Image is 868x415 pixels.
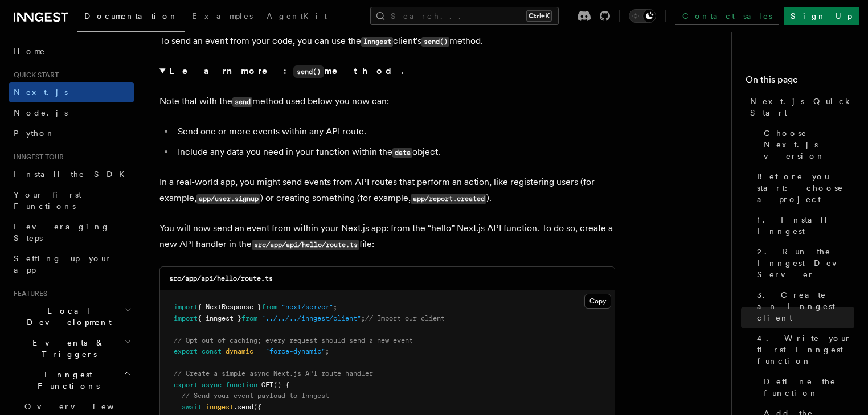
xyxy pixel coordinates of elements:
span: 2. Run the Inngest Dev Server [757,246,854,280]
a: Contact sales [675,7,779,25]
span: await [182,403,202,411]
span: Overview [24,402,142,411]
code: send() [293,65,324,78]
span: "../../../inngest/client" [261,314,361,322]
span: Node.js [14,108,68,117]
h4: On this page [746,73,854,91]
button: Search...Ctrl+K [370,7,559,25]
span: 1. Install Inngest [757,214,854,237]
li: Include any data you need in your function within the object. [174,144,615,161]
a: Python [9,123,134,143]
li: Send one or more events within any API route. [174,124,615,139]
a: Choose Next.js version [759,123,854,166]
span: { NextResponse } [198,303,261,311]
span: Inngest Functions [9,369,123,392]
span: Quick start [9,71,59,80]
a: Your first Functions [9,184,134,216]
span: { inngest } [198,314,241,322]
a: Leveraging Steps [9,216,134,248]
summary: Learn more:send()method. [159,63,615,80]
a: Setting up your app [9,248,134,280]
span: Next.js Quick Start [750,96,854,118]
span: async [202,381,222,389]
span: from [241,314,257,322]
span: from [261,303,277,311]
a: Next.js [9,82,134,102]
code: Inngest [361,37,393,47]
span: import [174,314,198,322]
strong: Learn more: method. [169,65,406,76]
p: Note that with the method used below you now can: [159,93,615,110]
span: = [257,347,261,355]
button: Inngest Functions [9,364,134,396]
a: Examples [185,3,260,31]
span: ; [361,314,365,322]
span: Choose Next.js version [764,128,854,162]
span: Events & Triggers [9,337,124,360]
span: 4. Write your first Inngest function [757,332,854,367]
span: // Opt out of caching; every request should send a new event [174,336,413,344]
code: src/app/api/hello/route.ts [169,274,273,282]
a: 3. Create an Inngest client [752,285,854,328]
a: 4. Write your first Inngest function [752,328,854,371]
span: Define the function [764,376,854,398]
span: Home [14,46,46,57]
a: Install the SDK [9,164,134,184]
span: Install the SDK [14,170,132,179]
a: Next.js Quick Start [746,91,854,123]
span: inngest [206,403,234,411]
a: Sign Up [784,7,859,25]
span: () { [273,381,289,389]
span: 3. Create an Inngest client [757,289,854,323]
span: Local Development [9,305,124,328]
code: app/user.signup [196,194,260,204]
span: AgentKit [267,11,327,20]
span: function [226,381,257,389]
span: ({ [253,403,261,411]
a: Define the function [759,371,854,403]
span: ; [325,347,329,355]
span: Inngest tour [9,153,64,162]
code: src/app/api/hello/route.ts [252,240,359,250]
span: // Send your event payload to Inngest [182,392,329,400]
p: You will now send an event from within your Next.js app: from the “hello” Next.js API function. T... [159,220,615,253]
button: Toggle dark mode [629,9,656,23]
code: app/report.created [411,194,486,204]
button: Local Development [9,301,134,332]
span: Next.js [14,88,68,97]
span: Examples [192,11,253,20]
a: Documentation [77,3,185,32]
span: Setting up your app [14,254,112,274]
span: // Create a simple async Next.js API route handler [174,369,373,377]
span: dynamic [226,347,253,355]
p: In a real-world app, you might send events from API routes that perform an action, like registeri... [159,174,615,207]
span: Leveraging Steps [14,222,110,243]
span: // Import our client [365,314,445,322]
span: Before you start: choose a project [757,171,854,205]
span: Your first Functions [14,190,81,211]
span: "next/server" [281,303,333,311]
span: import [174,303,198,311]
span: "force-dynamic" [265,347,325,355]
span: ; [333,303,337,311]
a: Home [9,41,134,61]
a: 1. Install Inngest [752,209,854,241]
kbd: Ctrl+K [526,10,552,22]
p: To send an event from your code, you can use the client's method. [159,33,615,50]
a: AgentKit [260,3,334,31]
a: Node.js [9,102,134,123]
span: export [174,347,198,355]
a: Before you start: choose a project [752,166,854,209]
span: Features [9,289,47,298]
span: GET [261,381,273,389]
span: .send [234,403,253,411]
span: Python [14,129,55,138]
span: Documentation [84,11,178,20]
code: send [232,97,252,107]
code: data [392,148,412,158]
span: const [202,347,222,355]
button: Events & Triggers [9,332,134,364]
a: 2. Run the Inngest Dev Server [752,241,854,285]
code: send() [421,37,449,47]
span: export [174,381,198,389]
